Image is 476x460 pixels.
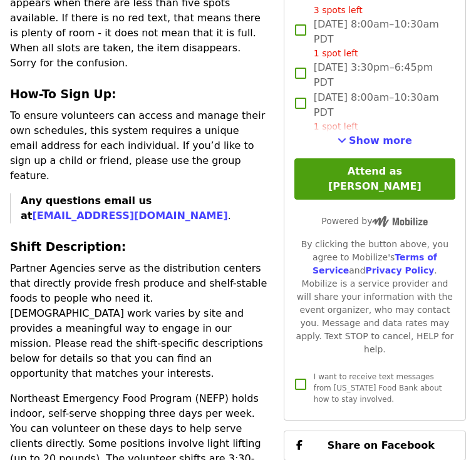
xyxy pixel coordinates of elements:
span: I want to receive text messages from [US_STATE] Food Bank about how to stay involved. [314,372,442,404]
p: . [21,193,269,223]
strong: How-To Sign Up: [10,88,116,101]
button: See more timeslots [338,133,412,148]
p: Partner Agencies serve as the distribution centers that directly provide fresh produce and shelf-... [10,261,269,381]
a: Terms of Service [313,252,437,275]
img: Powered by Mobilize [372,216,428,227]
strong: Any questions email us at [21,195,228,222]
div: By clicking the button above, you agree to Mobilize's and . Mobilize is a service provider and wi... [294,238,455,356]
span: 1 spot left [314,121,358,131]
span: Share on Facebook [328,439,435,451]
button: Attend as [PERSON_NAME] [294,158,455,200]
span: Show more [349,135,412,146]
span: Powered by [321,216,428,226]
a: Privacy Policy [366,265,435,275]
p: To ensure volunteers can access and manage their own schedules, this system requires a unique ema... [10,108,269,183]
span: 3 spots left [314,5,363,15]
span: 1 spot left [314,48,358,58]
a: [EMAIL_ADDRESS][DOMAIN_NAME] [32,210,227,222]
span: [DATE] 8:00am–10:30am PDT [314,90,445,133]
span: [DATE] 3:30pm–6:45pm PDT [314,60,445,90]
strong: Shift Description: [10,240,126,253]
span: [DATE] 8:00am–10:30am PDT [314,17,445,60]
